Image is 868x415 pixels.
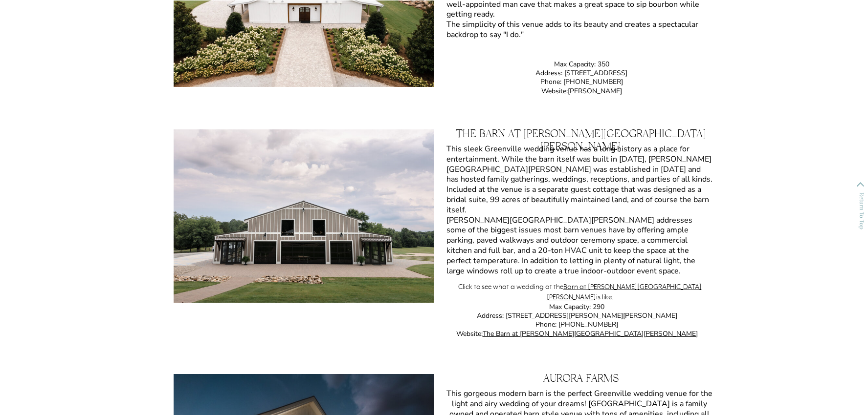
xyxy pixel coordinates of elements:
p: Max Capacity: 350 Address: [STREET_ADDRESS] Phone: [PHONE_NUMBER] Website: [446,60,717,100]
h3: Aurora Farms [434,374,728,389]
p: Max Capacity: 290 Address: [STREET_ADDRESS][PERSON_NAME][PERSON_NAME] Phone: [PHONE_NUMBER] Website: [446,303,708,341]
a: The Barn at [PERSON_NAME][GEOGRAPHIC_DATA][PERSON_NAME] [483,329,698,338]
p: Click to see what a wedding at the is like. [448,282,712,297]
a: [PERSON_NAME] [568,86,622,96]
p: This sleek Greenville wedding venue has a long history as a place for entertainment. While the ba... [446,144,713,270]
h3: The Barn at [PERSON_NAME][GEOGRAPHIC_DATA][PERSON_NAME] [434,129,728,147]
a: Barn at [PERSON_NAME][GEOGRAPHIC_DATA][PERSON_NAME] [547,282,702,301]
p: Return To Top [856,189,865,232]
